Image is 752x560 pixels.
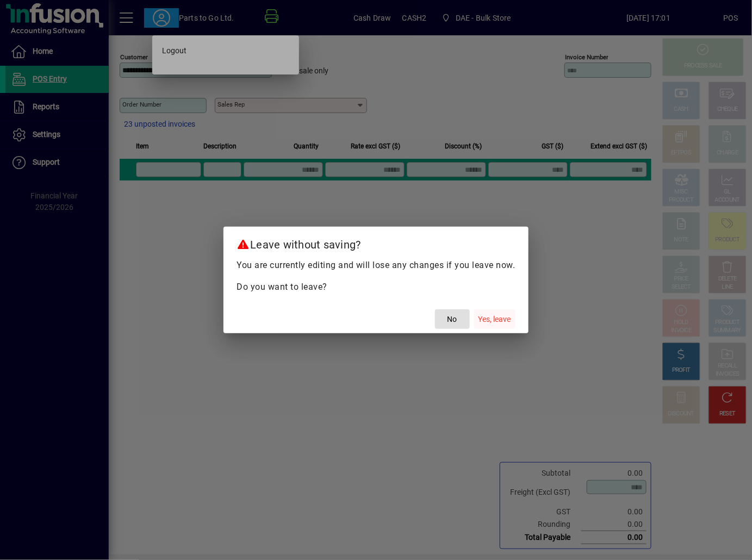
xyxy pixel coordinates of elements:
button: Yes, leave [474,309,515,329]
span: No [448,314,457,325]
p: You are currently editing and will lose any changes if you leave now. [237,259,515,272]
span: Yes, leave [478,314,511,325]
button: No [435,309,470,329]
h2: Leave without saving? [223,227,529,258]
p: Do you want to leave? [237,281,515,294]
